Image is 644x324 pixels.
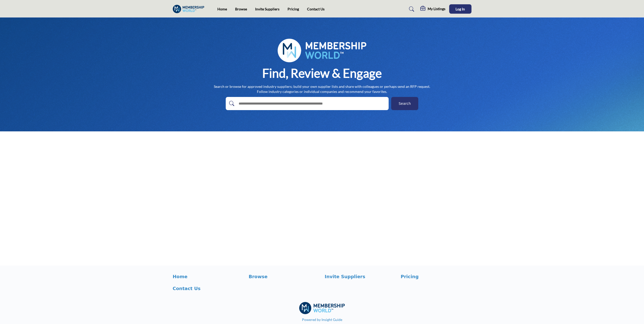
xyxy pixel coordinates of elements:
[299,302,345,314] img: No Site Logo
[399,101,411,106] span: Search
[217,7,227,11] a: Home
[420,6,445,12] div: My Listings
[255,7,279,11] a: Invite Suppliers
[173,273,243,280] a: Home
[235,7,247,11] a: Browse
[401,273,471,280] a: Pricing
[307,7,325,11] a: Contact Us
[325,273,395,280] a: Invite Suppliers
[262,65,382,81] h1: Find, Review & Engage
[391,97,418,110] button: Search
[173,285,243,292] a: Contact Us
[249,273,319,280] a: Browse
[449,4,471,14] button: Log In
[278,39,366,62] img: image
[404,5,418,13] a: Search
[214,84,430,94] p: Search or browse for approved industry suppliers; build your own supplier lists and share with co...
[428,7,445,11] h5: My Listings
[288,7,299,11] a: Pricing
[302,317,342,322] a: Powered by Insight Guide
[173,5,207,13] img: Site Logo
[456,7,465,11] span: Log In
